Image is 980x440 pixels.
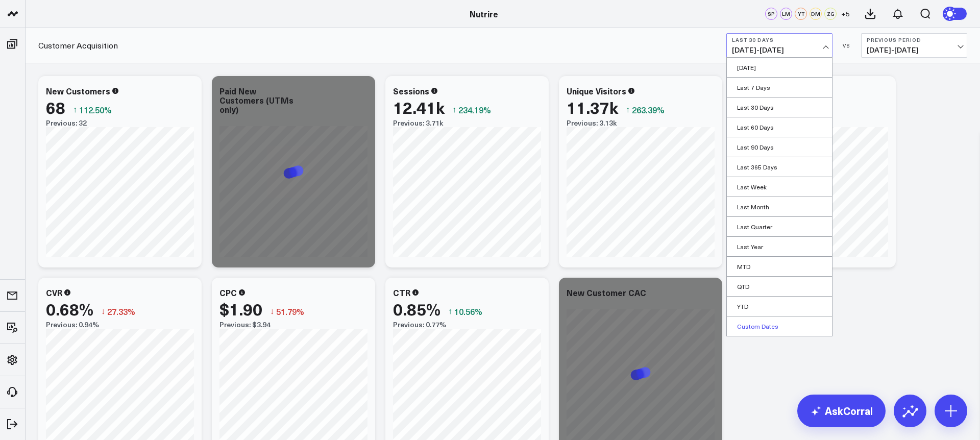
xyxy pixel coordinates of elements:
[567,287,646,298] div: New Customer CAC
[567,119,715,127] div: Previous: 3.13k
[810,8,822,20] div: DM
[727,316,832,336] a: Custom Dates
[393,98,445,116] div: 12.41k
[448,305,452,318] span: ↑
[867,46,962,54] span: [DATE] - [DATE]
[219,287,237,298] div: CPC
[727,257,832,276] a: MTD
[727,217,832,236] a: Last Quarter
[458,104,491,115] span: 234.19%
[454,306,482,317] span: 10.56%
[276,306,304,317] span: 51.79%
[219,300,262,318] div: $1.90
[797,395,886,427] a: AskCorral
[726,33,832,58] button: Last 30 Days[DATE]-[DATE]
[727,58,832,77] a: [DATE]
[727,297,832,316] a: YTD
[727,78,832,97] a: Last 7 Days
[795,8,807,20] div: YT
[727,177,832,197] a: Last Week
[727,197,832,216] a: Last Month
[470,8,498,19] a: Nutrire
[219,85,293,115] div: Paid New Customers (UTMs only)
[46,321,194,329] div: Previous: 0.94%
[727,237,832,256] a: Last Year
[765,8,777,20] div: SP
[567,85,626,96] div: Unique Visitors
[780,8,792,20] div: LM
[727,277,832,296] a: QTD
[46,287,62,298] div: CVR
[626,103,630,116] span: ↑
[73,103,77,116] span: ↑
[867,37,962,43] b: Previous Period
[839,8,851,20] button: +5
[101,305,105,318] span: ↓
[46,119,194,127] div: Previous: 32
[393,321,541,329] div: Previous: 0.77%
[46,98,65,116] div: 68
[632,104,665,115] span: 263.39%
[393,85,429,96] div: Sessions
[732,37,827,43] b: Last 30 Days
[107,306,135,317] span: 27.33%
[393,300,440,318] div: 0.85%
[732,46,827,54] span: [DATE] - [DATE]
[841,10,850,17] span: + 5
[452,103,456,116] span: ↑
[46,300,93,318] div: 0.68%
[270,305,274,318] span: ↓
[46,85,110,96] div: New Customers
[219,321,367,329] div: Previous: $3.94
[727,137,832,157] a: Last 90 Days
[38,40,118,51] a: Customer Acquisition
[393,119,541,127] div: Previous: 3.71k
[567,98,618,116] div: 11.37k
[393,287,410,298] div: CTR
[727,117,832,137] a: Last 60 Days
[79,104,112,115] span: 112.50%
[861,33,967,58] button: Previous Period[DATE]-[DATE]
[727,157,832,177] a: Last 365 Days
[838,42,856,48] div: VS
[727,97,832,117] a: Last 30 Days
[824,8,837,20] div: ZG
